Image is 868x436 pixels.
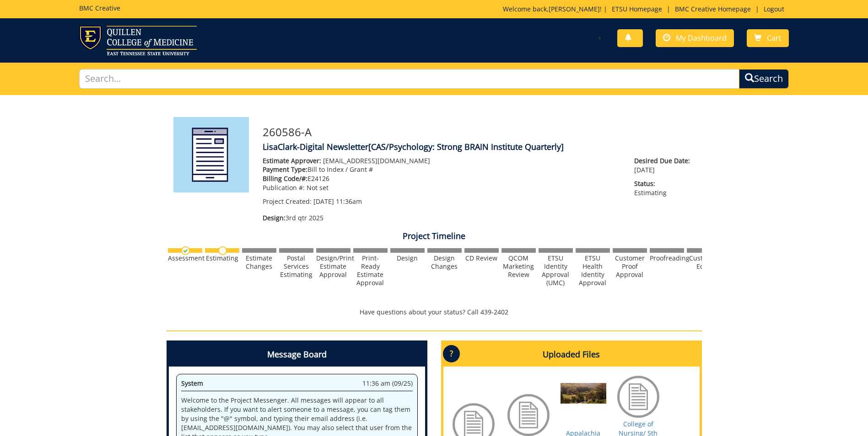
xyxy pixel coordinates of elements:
div: Design Changes [427,254,462,271]
img: checkmark [181,246,190,255]
p: [EMAIL_ADDRESS][DOMAIN_NAME] [263,156,621,165]
div: Estimating [205,254,239,262]
span: Status: [634,179,695,188]
p: Bill to Index / Grant # [263,165,621,174]
img: ETSU logo [79,26,197,55]
a: ETSU Homepage [607,5,667,13]
span: System [181,379,203,388]
button: Search [739,69,789,89]
span: 11:36 am (09/25) [362,379,413,388]
a: BMC Creative Homepage [670,5,755,13]
p: Welcome back, ! | | | [503,5,789,14]
div: QCOM Marketing Review [501,254,536,279]
span: Project Created: [263,197,312,206]
img: no [218,246,227,255]
div: Customer Proof Approval [613,254,647,279]
div: ETSU Health Identity Approval [576,254,610,287]
div: Proofreading [650,254,684,262]
h4: Message Board [169,343,425,367]
h3: 260586-A [263,126,695,138]
p: Estimating [634,179,695,197]
div: Design/Print Estimate Approval [316,254,350,279]
span: Design: [263,213,286,222]
div: Design [390,254,425,262]
h4: LisaClark-Digital Newsletter [263,143,695,152]
h4: Uploaded Files [443,343,700,367]
span: Billing Code/#: [263,174,307,183]
span: Cart [767,33,782,43]
span: Payment Type: [263,165,307,174]
a: [PERSON_NAME] [549,5,600,13]
span: Desired Due Date: [634,156,695,165]
div: ETSU Identity Approval (UMC) [539,254,573,287]
div: Customer Edits [687,254,721,271]
span: [CAS/Psychology: Strong BRAIN Institute Quarterly] [368,141,564,152]
div: Estimate Changes [242,254,276,271]
span: [DATE] 11:36am [313,197,362,206]
h4: Project Timeline [167,232,702,241]
div: Assessment [168,254,202,262]
a: Logout [759,5,789,13]
p: 3rd qtr 2025 [263,213,621,223]
input: Search... [79,69,739,89]
span: Estimate Approver: [263,156,321,165]
span: My Dashboard [676,33,727,43]
p: Have questions about your status? Call 439-2402 [167,308,702,317]
div: Postal Services Estimating [279,254,313,279]
a: My Dashboard [656,29,734,47]
p: E24126 [263,174,621,183]
h5: BMC Creative [79,5,120,11]
span: Not set [307,183,329,192]
div: CD Review [464,254,499,262]
p: ? [443,345,460,362]
span: Publication #: [263,183,305,192]
a: Cart [747,29,789,47]
img: Product featured image [173,117,249,192]
p: [DATE] [634,156,695,175]
div: Print-Ready Estimate Approval [353,254,388,287]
